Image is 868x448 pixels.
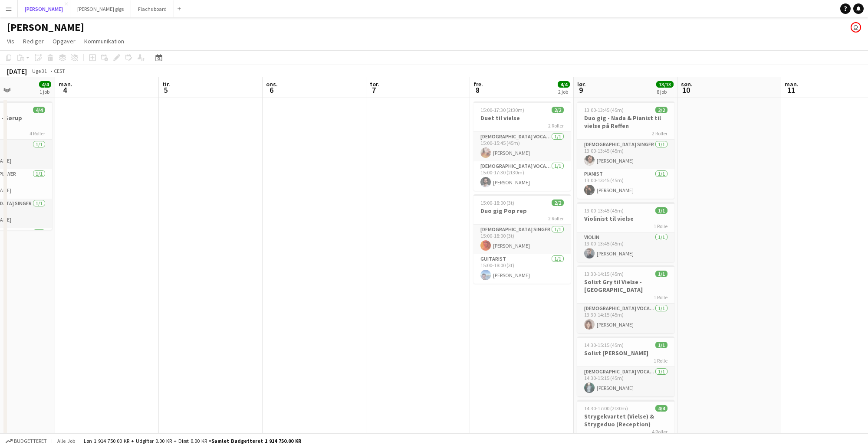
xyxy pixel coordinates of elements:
app-card-role: Pianist1/113:00-13:45 (45m)[PERSON_NAME] [577,169,674,199]
span: 6 [265,85,278,95]
span: Vis [7,37,14,45]
span: 4/4 [655,405,667,412]
span: 14:30-15:15 (45m) [584,342,624,348]
app-job-card: 15:00-18:00 (3t)2/2Duo gig Pop rep2 Roller[DEMOGRAPHIC_DATA] Singer1/115:00-18:00 (3t)[PERSON_NAM... [473,194,571,284]
div: 2 job [558,88,569,95]
span: 13:30-14:15 (45m) [584,271,624,277]
a: Opgaver [49,36,79,47]
a: Rediger [20,36,47,47]
h3: Duet til vielse [473,114,571,122]
span: tir. [162,80,170,88]
span: 15:00-17:30 (2t30m) [480,107,524,113]
div: 8 job [657,88,673,95]
div: Løn 1 914 750.00 KR + Udgifter 0.00 KR + Diæt 0.00 KR = [84,438,301,444]
h3: Duo gig Pop rep [473,207,571,215]
app-job-card: 15:00-17:30 (2t30m)2/2Duet til vielse2 Roller[DEMOGRAPHIC_DATA] Vocal + Piano1/115:00-15:45 (45m)... [473,101,571,191]
span: man. [59,80,72,88]
app-card-role: Violin1/113:00-13:45 (45m)[PERSON_NAME] [577,232,674,262]
span: fre. [473,80,483,88]
a: Vis [3,36,18,47]
span: Kommunikation [84,37,124,45]
button: Flachs board [131,0,174,17]
span: 15:00-18:00 (3t) [480,199,514,206]
div: [DATE] [7,67,27,75]
span: 1/1 [655,271,667,277]
app-card-role: [DEMOGRAPHIC_DATA] Vocal + Piano1/115:00-15:45 (45m)[PERSON_NAME] [473,132,571,161]
h3: Solist Gry til Vielse - [GEOGRAPHIC_DATA] [577,278,674,294]
span: 1/1 [655,207,667,214]
span: 1/1 [655,342,667,348]
span: 13/13 [656,81,674,88]
span: Uge 31 [29,68,50,74]
app-job-card: 13:30-14:15 (45m)1/1Solist Gry til Vielse - [GEOGRAPHIC_DATA]1 Rolle[DEMOGRAPHIC_DATA] Vocal + Pi... [577,265,674,333]
span: tor. [370,80,379,88]
div: 1 job [39,88,51,95]
span: 2 Roller [548,122,564,129]
span: 8 [472,85,483,95]
span: 4/4 [39,81,51,88]
span: 1 Rolle [654,294,667,301]
span: Samlet budgetteret 1 914 750.00 KR [211,438,301,444]
span: 7 [368,85,379,95]
button: [PERSON_NAME] [18,0,70,17]
button: [PERSON_NAME] gigs [70,0,131,17]
app-job-card: 13:00-13:45 (45m)1/1Violinist til vielse1 RolleViolin1/113:00-13:45 (45m)[PERSON_NAME] [577,202,674,262]
span: 10 [680,85,693,95]
h3: Strygekvartet (Vielse) & Strygeduo (Reception) [577,412,674,428]
span: 2/2 [552,107,564,113]
span: 1 Rolle [654,223,667,229]
span: Opgaver [53,37,76,45]
h3: Violinist til vielse [577,215,674,222]
div: CEST [54,68,65,74]
app-card-role: [DEMOGRAPHIC_DATA] Singer1/115:00-18:00 (3t)[PERSON_NAME] [473,225,571,254]
span: 11 [783,85,799,95]
span: 4 Roller [30,130,45,137]
span: 4 [57,85,72,95]
app-card-role: [DEMOGRAPHIC_DATA] Vocal + Piano1/113:30-14:15 (45m)[PERSON_NAME] [577,304,674,333]
h1: [PERSON_NAME] [7,21,84,34]
span: 13:00-13:45 (45m) [584,107,624,113]
app-card-role: [DEMOGRAPHIC_DATA] Vocal + Guitar1/115:00-17:30 (2t30m)[PERSON_NAME] [473,161,571,191]
span: 4/4 [558,81,570,88]
app-job-card: 14:30-15:15 (45m)1/1Solist [PERSON_NAME]1 Rolle[DEMOGRAPHIC_DATA] Vocal + Piano1/114:30-15:15 (45... [577,337,674,396]
app-card-role: [DEMOGRAPHIC_DATA] Singer1/113:00-13:45 (45m)[PERSON_NAME] [577,140,674,169]
span: søn. [681,80,693,88]
span: Rediger [23,37,44,45]
h3: Solist [PERSON_NAME] [577,349,674,357]
span: 9 [576,85,586,95]
span: 4/4 [33,107,45,113]
span: ons. [266,80,278,88]
span: 1 Rolle [654,357,667,364]
a: Kommunikation [81,36,128,47]
span: 2/2 [655,107,667,113]
h3: Duo gig - Nada & Pianist til vielse på Reffen [577,114,674,130]
button: Budgetteret [4,436,48,446]
span: Budgetteret [14,438,47,444]
app-user-avatar: Frederik Flach [851,22,861,33]
span: 2 Roller [548,215,564,222]
app-card-role: [DEMOGRAPHIC_DATA] Vocal + Piano1/114:30-15:15 (45m)[PERSON_NAME] [577,367,674,396]
span: 13:00-13:45 (45m) [584,207,624,214]
span: 5 [161,85,170,95]
span: man. [785,80,799,88]
span: Alle job [56,438,76,444]
span: 2 Roller [652,130,667,137]
app-card-role: Guitarist1/115:00-18:00 (3t)[PERSON_NAME] [473,254,571,284]
span: lør. [577,80,586,88]
span: 14:30-17:00 (2t30m) [584,405,628,412]
app-job-card: 13:00-13:45 (45m)2/2Duo gig - Nada & Pianist til vielse på Reffen2 Roller[DEMOGRAPHIC_DATA] Singe... [577,101,674,199]
span: 4 Roller [652,428,667,435]
span: 2/2 [552,199,564,206]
